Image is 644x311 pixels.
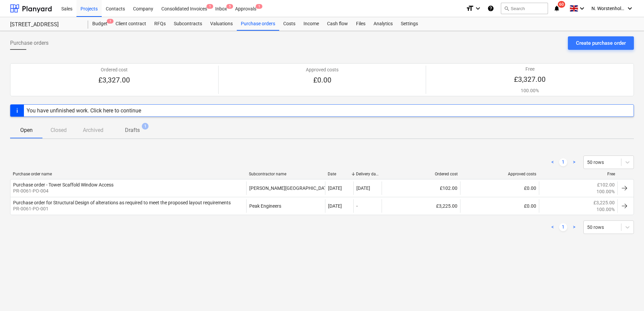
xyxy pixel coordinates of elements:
[13,205,231,212] p: PR-0061-PO-001
[125,126,140,134] p: Drafts
[593,199,615,206] p: £3,225.00
[279,17,299,31] a: Costs
[237,17,279,31] a: Purchase orders
[591,6,625,11] span: N. Worstenholme
[88,17,111,31] a: Budget1
[559,223,567,231] a: Page 1 is your current page
[226,4,233,9] span: 5
[107,19,114,24] span: 1
[256,4,262,9] span: 1
[98,66,130,73] p: Ordered cost
[323,17,352,31] a: Cash flow
[597,188,615,195] p: 100.00%
[460,199,539,213] div: £0.00
[397,17,422,31] a: Settings
[170,17,206,31] a: Subcontracts
[13,187,114,194] p: PR-0061-PO-004
[299,17,323,31] a: Income
[570,223,578,231] a: Next page
[558,1,565,8] span: 60
[306,76,339,85] p: £0.00
[597,181,615,188] p: £102.00
[501,3,548,14] button: Search
[150,17,170,31] a: RFQs
[246,199,325,213] div: Peak Engineers
[570,158,578,166] a: Next page
[382,199,460,213] div: £3,225.00
[10,39,49,47] span: Purchase orders
[111,17,150,31] a: Client contract
[553,4,560,12] i: notifications
[514,87,546,94] p: 100.00%
[356,172,379,176] div: Delivery date
[18,126,34,134] p: Open
[382,181,460,195] div: £102.00
[356,185,370,191] div: [DATE]
[27,107,141,114] div: You have unfinished work. Click here to continue
[578,4,586,12] i: keyboard_arrow_down
[352,17,369,31] a: Files
[597,206,615,213] p: 100.00%
[463,172,537,176] div: Approved costs
[466,4,474,12] i: format_size
[626,4,634,12] i: keyboard_arrow_down
[328,172,351,176] div: Date
[13,182,114,187] div: Purchase order - Tower Scaffold Window Access
[460,181,539,195] div: £0.00
[98,76,130,85] p: £3,327.00
[542,172,615,176] div: Free
[206,17,237,31] a: Valuations
[548,223,556,231] a: Previous page
[548,158,556,166] a: Previous page
[88,17,111,31] div: Budget
[328,185,342,191] div: [DATE]
[504,6,509,11] span: search
[249,172,322,176] div: Subcontractor name
[356,203,358,209] div: -
[328,203,342,209] div: [DATE]
[369,17,397,31] a: Analytics
[610,279,644,311] iframe: Chat Widget
[246,181,325,195] div: [PERSON_NAME][GEOGRAPHIC_DATA]
[306,66,339,73] p: Approved costs
[206,4,213,9] span: 1
[576,39,626,47] div: Create purchase order
[568,36,634,50] button: Create purchase order
[514,66,546,72] p: Free
[559,158,567,166] a: Page 1 is your current page
[384,172,458,176] div: Ordered cost
[13,200,231,205] div: Purchase order for Structural Design of alterations as required to meet the proposed layout requi...
[514,75,546,84] p: £3,327.00
[474,4,482,12] i: keyboard_arrow_down
[13,172,244,176] div: Purchase order name
[487,4,494,12] i: Knowledge base
[142,123,149,130] span: 1
[10,21,80,28] div: [STREET_ADDRESS]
